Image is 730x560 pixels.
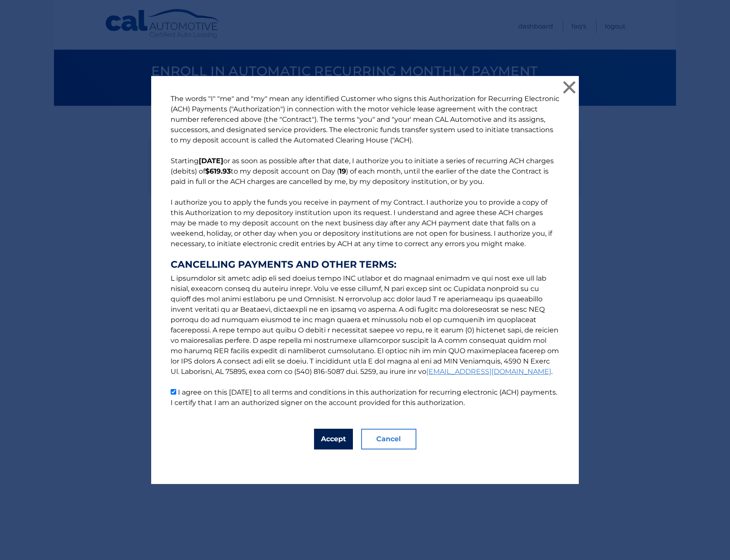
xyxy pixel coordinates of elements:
[339,167,346,175] b: 19
[205,167,231,175] b: $619.93
[171,388,557,407] label: I agree on this [DATE] to all terms and conditions in this authorization for recurring electronic...
[561,79,578,96] button: ×
[361,429,416,449] button: Cancel
[171,259,559,270] strong: CANCELLING PAYMENTS AND OTHER TERMS:
[426,367,551,376] a: [EMAIL_ADDRESS][DOMAIN_NAME]
[162,94,568,408] p: The words "I" "me" and "my" mean any identified Customer who signs this Authorization for Recurri...
[199,157,223,165] b: [DATE]
[314,429,353,449] button: Accept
